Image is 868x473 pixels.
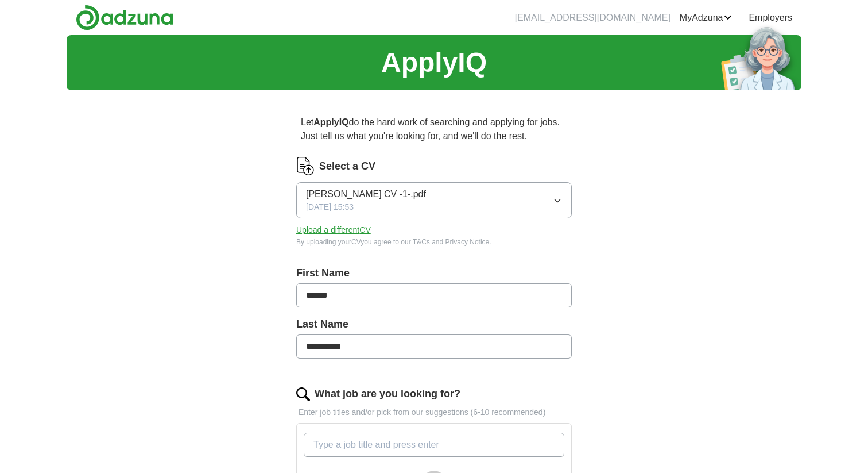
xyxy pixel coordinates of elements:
button: Upload a differentCV [296,224,371,236]
p: Enter job titles and/or pick from our suggestions (6-10 recommended) [296,406,572,418]
label: What job are you looking for? [315,386,460,402]
a: Privacy Notice [445,238,490,246]
label: First Name [296,266,572,281]
label: Select a CV [319,159,375,174]
div: By uploading your CV you agree to our and . [296,237,572,247]
span: [PERSON_NAME] CV -1-.pdf [306,187,426,201]
li: [EMAIL_ADDRESS][DOMAIN_NAME] [515,11,671,25]
a: Employers [749,11,792,25]
p: Let do the hard work of searching and applying for jobs. Just tell us what you're looking for, an... [296,111,572,148]
h1: ApplyIQ [381,42,487,83]
img: Adzuna logo [76,5,173,30]
a: MyAdzuna [680,11,733,25]
strong: ApplyIQ [313,117,348,127]
button: [PERSON_NAME] CV -1-.pdf[DATE] 15:53 [296,182,572,218]
img: search.png [296,387,310,401]
input: Type a job title and press enter [304,433,564,457]
span: [DATE] 15:53 [306,201,354,213]
a: T&Cs [413,238,430,246]
label: Last Name [296,317,572,332]
img: CV Icon [296,157,315,175]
